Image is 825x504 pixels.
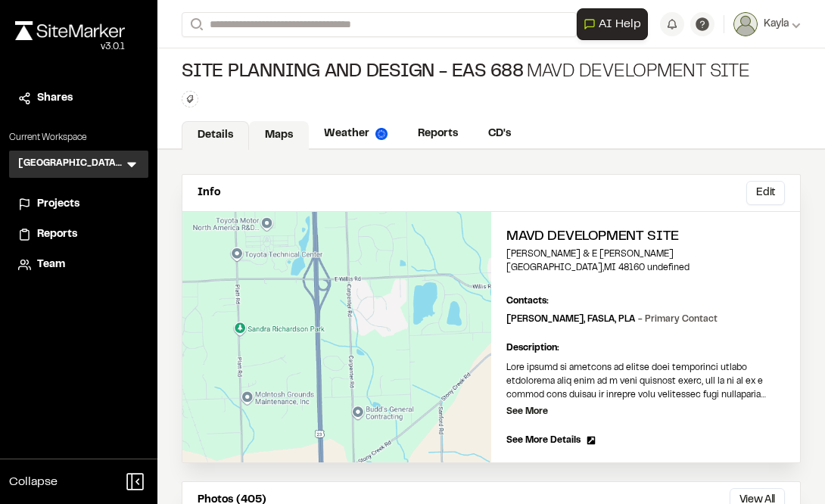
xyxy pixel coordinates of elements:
a: Projects [18,196,139,213]
span: Projects [37,196,79,213]
img: User [733,12,758,36]
div: MAVD Development Site [182,61,750,85]
img: rebrand.png [15,21,125,40]
a: Shares [18,90,139,107]
a: Details [182,121,249,150]
p: Info [198,185,220,201]
button: Kayla [733,12,801,36]
a: Reports [403,120,473,148]
a: Reports [18,226,139,243]
h2: MAVD Development Site [506,227,785,247]
span: See More Details [506,434,581,447]
span: AI Help [599,15,641,33]
a: Weather [309,120,403,148]
button: Search [182,12,209,37]
span: Shares [37,90,73,107]
p: [PERSON_NAME], FASLA, PLA [506,313,718,326]
p: Contacts: [506,294,549,308]
p: Current Workspace [9,131,148,145]
div: Oh geez...please don't... [15,40,125,54]
a: Team [18,257,139,273]
p: [PERSON_NAME] & E [PERSON_NAME] [506,247,785,261]
p: [GEOGRAPHIC_DATA] , MI 48160 undefined [506,261,785,275]
span: Kayla [764,16,789,33]
span: - Primary Contact [638,316,718,323]
p: See More [506,405,548,418]
button: Edit Tags [182,91,198,107]
p: Lore ipsumd si ametcons ad elitse doei temporinci utlabo etdolorema aliq enim ad m veni quisnost ... [506,361,785,402]
img: precipai.png [375,128,388,140]
h3: [GEOGRAPHIC_DATA][US_STATE] SEAS-EAS 688 Site Planning and Design [18,157,124,172]
a: CD's [473,120,526,148]
span: Team [37,257,65,273]
button: Edit [746,181,785,205]
a: Maps [249,121,309,150]
button: Open AI Assistant [577,8,648,40]
span: Reports [37,226,77,243]
span: Collapse [9,473,58,491]
div: Open AI Assistant [577,8,654,40]
p: Description: [506,341,785,355]
span: Site Planning and Design - EAS 688 [182,61,524,85]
